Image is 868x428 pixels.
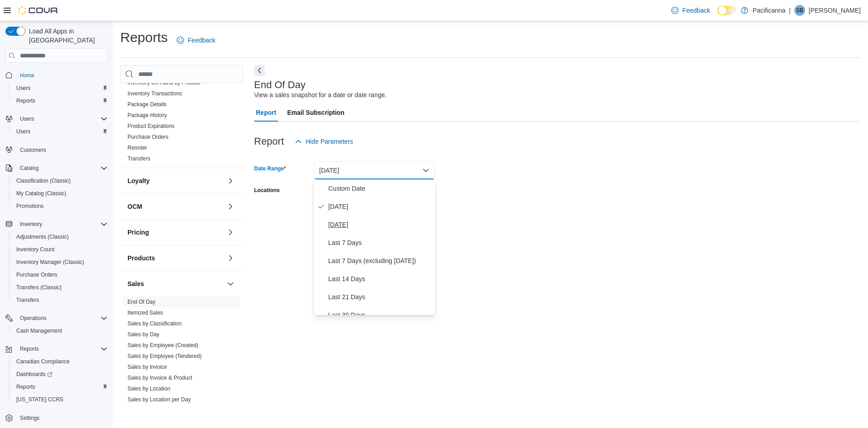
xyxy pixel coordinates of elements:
[127,396,191,403] span: Sales by Location per Day
[9,368,111,381] a: Dashboards
[16,246,55,253] span: Inventory Count
[16,145,50,155] a: Customers
[13,95,39,106] a: Reports
[127,279,144,288] h3: Sales
[16,412,108,423] span: Settings
[328,273,431,284] span: Last 14 Days
[20,72,34,79] span: Home
[13,257,88,268] a: Inventory Manager (Classic)
[18,6,59,15] img: Cova
[254,80,306,90] h3: End Of Day
[13,356,108,367] span: Canadian Compliance
[256,103,276,122] span: Report
[127,101,167,108] span: Package Details
[16,313,108,324] span: Operations
[9,243,111,256] button: Inventory Count
[127,364,167,370] a: Sales by Invoice
[120,34,243,168] div: Inventory
[127,320,182,327] a: Sales by Classification
[789,5,791,16] p: |
[20,414,39,422] span: Settings
[13,83,34,94] a: Users
[225,175,236,186] button: Loyalty
[127,342,198,348] a: Sales by Employee (Created)
[753,5,785,16] p: Pacificanna
[173,31,219,49] a: Feedback
[127,122,175,130] span: Product Expirations
[328,201,431,212] span: [DATE]
[9,281,111,294] button: Transfers (Classic)
[13,369,108,380] span: Dashboards
[796,5,803,16] span: SB
[13,369,56,380] a: Dashboards
[16,190,66,197] span: My Catalog (Classic)
[2,113,111,125] button: Users
[13,282,65,293] a: Transfers (Classic)
[9,256,111,268] button: Inventory Manager (Classic)
[13,325,66,336] a: Cash Management
[225,253,236,263] button: Products
[225,227,236,238] button: Pricing
[127,254,155,263] h3: Products
[16,128,30,135] span: Users
[16,396,63,403] span: [US_STATE] CCRS
[13,356,73,367] a: Canadian Compliance
[13,381,108,392] span: Reports
[9,174,111,187] button: Classification (Classic)
[127,396,191,403] a: Sales by Location per Day
[16,97,35,104] span: Reports
[225,201,236,212] button: OCM
[20,146,46,154] span: Customers
[127,176,223,185] button: Loyalty
[127,90,182,97] a: Inventory Transactions
[13,269,61,280] a: Purchase Orders
[2,411,111,424] button: Settings
[127,331,160,338] span: Sales by Day
[9,230,111,243] button: Adjustments (Classic)
[13,381,39,392] a: Reports
[682,6,710,15] span: Feedback
[127,363,167,371] span: Sales by Invoice
[20,115,34,122] span: Users
[127,90,182,97] span: Inventory Transactions
[25,27,108,45] span: Load All Apps in [GEOGRAPHIC_DATA]
[2,68,111,81] button: Home
[13,231,108,242] span: Adjustments (Classic)
[16,219,108,230] span: Inventory
[717,6,736,15] input: Dark Mode
[16,85,30,92] span: Users
[16,271,57,278] span: Purchase Orders
[16,233,69,240] span: Adjustments (Classic)
[16,371,52,378] span: Dashboards
[13,188,70,199] a: My Catalog (Classic)
[13,244,58,255] a: Inventory Count
[127,112,167,118] a: Package History
[16,219,46,230] button: Inventory
[127,134,169,140] a: Purchase Orders
[13,295,42,306] a: Transfers
[127,385,170,392] span: Sales by Location
[127,144,147,151] span: Reorder
[127,202,223,211] button: OCM
[127,310,163,316] a: Itemized Sales
[16,113,108,124] span: Users
[20,315,47,322] span: Operations
[13,175,75,186] a: Classification (Classic)
[127,228,149,237] h3: Pricing
[328,310,431,320] span: Last 30 Days
[9,355,111,368] button: Canadian Compliance
[254,136,284,147] h3: Report
[20,165,38,172] span: Catalog
[127,353,202,359] a: Sales by Employee (Tendered)
[13,201,47,212] a: Promotions
[314,161,435,179] button: [DATE]
[13,269,108,280] span: Purchase Orders
[9,125,111,138] button: Users
[13,325,108,336] span: Cash Management
[16,144,108,155] span: Customers
[127,298,156,306] span: End Of Day
[16,327,62,334] span: Cash Management
[13,188,108,199] span: My Catalog (Classic)
[13,83,108,94] span: Users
